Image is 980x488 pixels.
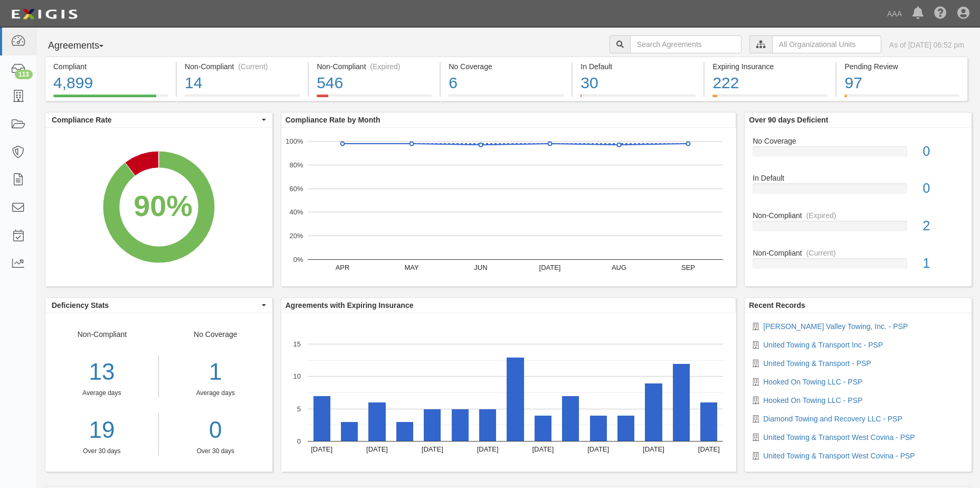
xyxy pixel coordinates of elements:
[844,61,959,72] div: Pending Review
[763,452,915,460] a: United Towing & Transport West Covina - PSP
[749,301,805,309] b: Recent Records
[167,414,264,447] a: 0
[915,217,972,236] div: 2
[45,95,176,103] a: Compliant4,899
[289,208,303,216] text: 40%
[167,389,264,398] div: Average days
[370,61,401,72] div: (Expired)
[286,116,380,124] b: Compliance Rate by Month
[753,173,964,210] a: In Default0
[745,136,972,146] div: No Coverage
[159,329,272,456] div: No Coverage
[763,378,862,386] a: Hooked On Towing LLC - PSP
[185,72,300,95] div: 14
[297,437,301,445] text: 0
[630,35,741,53] input: Search Agreements
[581,61,696,72] div: In Default
[745,248,972,258] div: Non-Compliant
[587,445,609,453] text: [DATE]
[836,95,967,103] a: Pending Review97
[293,256,303,264] text: 0%
[281,313,736,472] svg: A chart.
[286,137,303,145] text: 100%
[915,254,972,273] div: 1
[763,415,902,423] a: Diamond Towing and Recovery LLC - PSP
[45,414,158,447] a: 19
[311,445,332,453] text: [DATE]
[317,72,432,95] div: 546
[882,3,907,24] a: AAA
[185,61,300,72] div: Non-Compliant (Current)
[441,95,572,103] a: No Coverage6
[238,61,268,72] div: (Current)
[763,396,862,405] a: Hooked On Towing LLC - PSP
[289,232,303,240] text: 20%
[404,264,419,271] text: MAY
[293,372,300,380] text: 10
[45,355,158,389] div: 13
[698,445,720,453] text: [DATE]
[53,61,168,72] div: Compliant
[539,264,560,271] text: [DATE]
[763,322,908,331] a: [PERSON_NAME] Valley Towing, Inc. - PSP
[289,161,303,169] text: 80%
[449,72,564,95] div: 6
[934,7,947,20] i: Help Center - Complianz
[53,72,168,95] div: 4,899
[763,341,883,349] a: United Towing & Transport Inc - PSP
[167,447,264,456] div: Over 30 days
[573,95,703,103] a: In Default30
[167,355,264,389] div: 1
[45,389,158,398] div: Average days
[753,210,964,248] a: Non-Compliant(Expired)2
[297,405,301,412] text: 5
[581,72,696,95] div: 30
[745,173,972,183] div: In Default
[712,61,827,72] div: Expiring Insurance
[289,184,303,192] text: 60%
[745,210,972,221] div: Non-Compliant
[763,433,915,442] a: United Towing & Transport West Covina - PSP
[681,264,695,271] text: SEP
[477,445,498,453] text: [DATE]
[844,72,959,95] div: 97
[45,447,158,456] div: Over 30 days
[422,445,443,453] text: [DATE]
[45,35,124,57] button: Agreements
[889,40,964,50] div: As of [DATE] 06:52 pm
[293,340,300,348] text: 15
[705,95,835,103] a: Expiring Insurance222
[366,445,388,453] text: [DATE]
[8,5,81,24] img: logo-5460c22ac91f19d4615b14bd174203de0afe785f0fc80cf4dbbc73dc1793850b.png
[753,248,964,277] a: Non-Compliant(Current)1
[532,445,554,453] text: [DATE]
[177,95,308,103] a: Non-Compliant(Current)14
[15,70,33,79] div: 113
[45,298,272,313] button: Deficiency Stats
[281,128,736,286] svg: A chart.
[806,248,836,258] div: (Current)
[449,61,564,72] div: No Coverage
[45,128,272,286] svg: A chart.
[474,264,487,271] text: JUN
[763,359,871,368] a: United Towing & Transport - PSP
[309,95,440,103] a: Non-Compliant(Expired)546
[612,264,626,271] text: AUG
[335,264,349,271] text: APR
[52,115,259,125] span: Compliance Rate
[45,329,159,456] div: Non-Compliant
[915,179,972,198] div: 0
[317,61,432,72] div: Non-Compliant (Expired)
[134,185,192,228] div: 90%
[772,35,881,53] input: All Organizational Units
[52,300,259,311] span: Deficiency Stats
[806,210,836,221] div: (Expired)
[286,301,414,309] b: Agreements with Expiring Insurance
[749,116,828,124] b: Over 90 days Deficient
[915,142,972,161] div: 0
[45,112,272,127] button: Compliance Rate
